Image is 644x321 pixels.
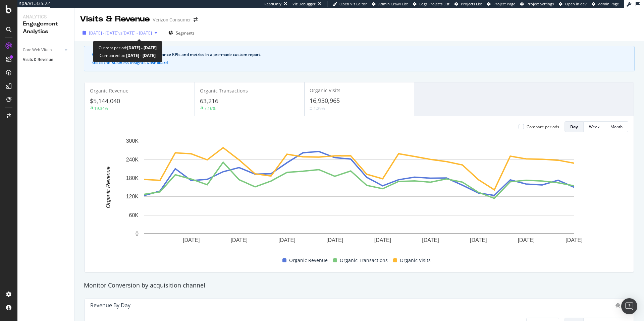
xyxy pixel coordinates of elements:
[278,237,295,243] text: [DATE]
[23,20,69,36] div: Engagement Analytics
[80,27,160,38] button: [DATE] - [DATE]vs[DATE] - [DATE]
[339,1,367,6] span: Open Viz Editor
[610,124,623,130] div: Month
[566,237,582,243] text: [DATE]
[126,194,139,200] text: 120K
[84,46,635,71] div: info banner
[126,175,139,181] text: 180K
[461,1,482,6] span: Projects List
[372,1,408,7] a: Admin Crawl List
[310,108,312,110] img: Equal
[200,87,248,94] span: Organic Transactions
[80,13,150,25] div: Visits & Revenue
[326,237,343,243] text: [DATE]
[605,121,628,132] button: Month
[118,30,152,36] span: vs [DATE] - [DATE]
[126,138,139,144] text: 300K
[204,106,216,111] div: 7.16%
[23,47,63,54] a: Core Web Vitals
[23,13,69,20] div: Analytics
[100,52,156,59] div: Compared to:
[89,30,118,36] span: [DATE] - [DATE]
[129,212,139,218] text: 60K
[80,281,638,290] div: Monitor Conversion by acquisition channel
[126,157,139,163] text: 240K
[340,256,388,264] span: Organic Transactions
[454,1,482,7] a: Projects List
[200,97,218,105] span: 63,216
[292,1,317,7] div: Viz Debugger:
[264,1,282,7] div: ReadOnly:
[527,124,559,130] div: Compare periods
[289,256,328,264] span: Organic Revenue
[559,1,587,7] a: Open in dev
[518,237,535,243] text: [DATE]
[589,124,599,130] div: Week
[99,52,626,58] div: See your organic search performance KPIs and metrics in a pre-made custom report.
[125,53,156,58] b: [DATE] - [DATE]
[23,56,53,63] div: Visits & Revenue
[136,231,139,237] text: 0
[520,1,554,7] a: Project Settings
[400,256,431,264] span: Organic Visits
[374,237,391,243] text: [DATE]
[310,87,340,93] span: Organic Visits
[565,121,584,132] button: Day
[94,106,108,111] div: 19.34%
[584,121,605,132] button: Week
[23,56,69,63] a: Visits & Revenue
[565,1,587,6] span: Open in dev
[333,1,367,7] a: Open Viz Editor
[413,1,449,7] a: Logs Projects List
[493,1,515,6] span: Project Page
[231,237,248,243] text: [DATE]
[90,87,128,94] span: Organic Revenue
[419,1,449,6] span: Logs Projects List
[194,17,198,22] div: arrow-right-arrow-left
[570,124,578,130] div: Day
[378,1,408,6] span: Admin Crawl List
[598,1,619,6] span: Admin Page
[615,303,620,308] div: bug
[314,106,325,111] div: 1.29%
[90,302,130,309] div: Revenue by Day
[592,1,619,7] a: Admin Page
[527,1,554,6] span: Project Settings
[310,97,340,105] span: 16,930,965
[90,137,628,254] svg: A chart.
[90,97,120,105] span: $5,144,040
[470,237,487,243] text: [DATE]
[153,16,191,23] div: Verizon Consumer
[166,27,197,38] button: Segments
[422,237,439,243] text: [DATE]
[99,44,157,52] div: Current period:
[127,45,157,51] b: [DATE] - [DATE]
[176,30,195,36] span: Segments
[105,167,111,208] text: Organic Revenue
[23,47,52,54] div: Core Web Vitals
[621,298,637,314] div: Open Intercom Messenger
[183,237,200,243] text: [DATE]
[92,60,168,65] button: Go to the Business Insights Dashboard
[487,1,515,7] a: Project Page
